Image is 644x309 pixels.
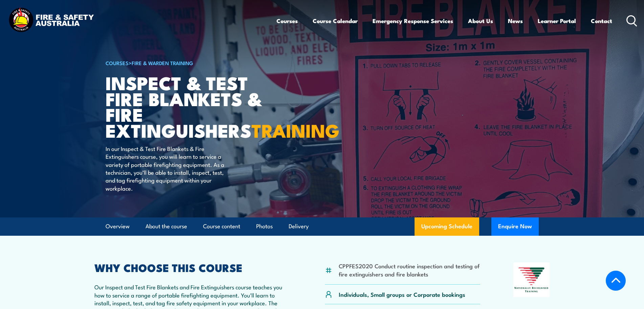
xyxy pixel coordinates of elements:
[289,217,309,235] a: Delivery
[106,59,129,66] a: COURSES
[373,12,453,30] a: Emergency Response Services
[94,263,292,272] h2: WHY CHOOSE THIS COURSE
[313,12,358,30] a: Course Calendar
[468,12,493,30] a: About Us
[132,59,193,66] a: Fire & Warden Training
[339,262,481,278] li: CPPFES2020 Conduct routine inspection and testing of fire extinguishers and fire blankets
[276,12,298,30] a: Courses
[591,12,612,30] a: Contact
[106,144,229,192] p: In our Inspect & Test Fire Blankets & Fire Extinguishers course, you will learn to service a vari...
[538,12,576,30] a: Learner Portal
[106,75,273,138] h1: Inspect & Test Fire Blankets & Fire Extinguishers
[491,217,539,236] button: Enquire Now
[513,263,550,297] img: Nationally Recognised Training logo.
[203,217,240,235] a: Course content
[415,217,479,236] a: Upcoming Schedule
[339,290,465,298] p: Individuals, Small groups or Corporate bookings
[508,12,523,30] a: News
[146,217,187,235] a: About the course
[106,217,130,235] a: Overview
[106,59,273,67] h6: >
[256,217,273,235] a: Photos
[251,116,339,144] strong: TRAINING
